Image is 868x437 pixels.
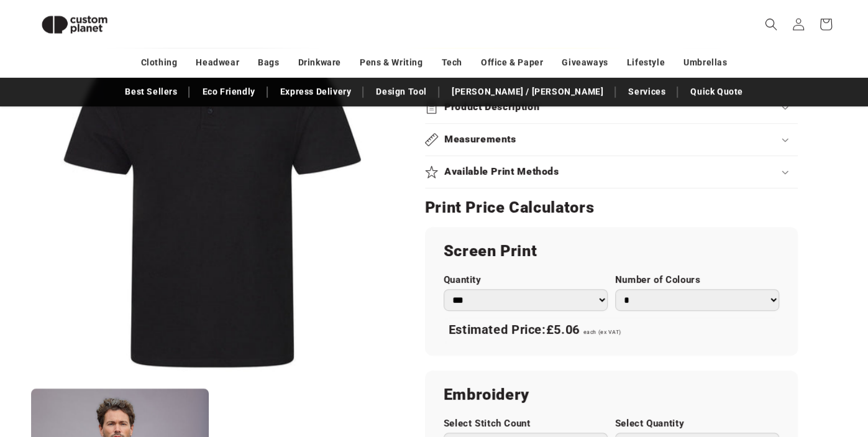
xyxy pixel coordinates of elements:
[141,52,178,73] a: Clothing
[562,52,608,73] a: Giveaways
[425,198,798,218] h2: Print Price Calculators
[684,81,749,103] a: Quick Quote
[274,81,358,103] a: Express Delivery
[196,81,261,103] a: Eco Friendly
[546,322,580,337] span: £5.06
[615,274,779,286] label: Number of Colours
[663,303,868,437] iframe: Chat Widget
[444,317,779,343] div: Estimated Price:
[298,52,341,73] a: Drinkware
[615,418,779,430] label: Select Quantity
[196,52,239,73] a: Headwear
[425,91,798,123] summary: Product Description
[360,52,423,73] a: Pens & Writing
[31,5,118,44] img: Custom Planet
[444,101,539,114] h2: Product Description
[444,133,516,146] h2: Measurements
[441,52,462,73] a: Tech
[258,52,279,73] a: Bags
[425,156,798,188] summary: Available Print Methods
[683,52,727,73] a: Umbrellas
[583,329,621,335] span: each (ex VAT)
[370,81,433,103] a: Design Tool
[627,52,665,73] a: Lifestyle
[481,52,543,73] a: Office & Paper
[757,11,785,38] summary: Search
[445,81,610,103] a: [PERSON_NAME] / [PERSON_NAME]
[444,165,559,178] h2: Available Print Methods
[444,418,608,430] label: Select Stitch Count
[444,241,779,261] h2: Screen Print
[622,81,672,103] a: Services
[444,385,779,405] h2: Embroidery
[119,81,183,103] a: Best Sellers
[444,274,608,286] label: Quantity
[425,124,798,155] summary: Measurements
